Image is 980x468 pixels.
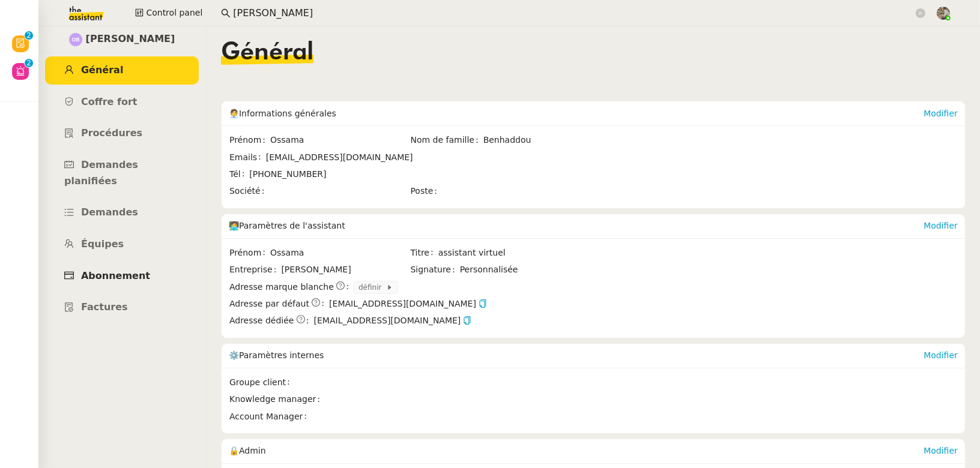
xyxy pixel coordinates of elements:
span: Paramètres de l'assistant [239,221,345,230]
span: [EMAIL_ADDRESS][DOMAIN_NAME] [314,314,472,328]
a: Modifier [924,109,958,118]
span: Nom de famille [411,133,483,147]
span: Emails [229,151,266,164]
input: Rechercher [233,5,913,22]
span: Informations générales [239,109,336,118]
span: Personnalisée [460,263,518,277]
span: Benhaddou [483,133,590,147]
span: Entreprise [229,263,281,277]
img: 388bd129-7e3b-4cb1-84b4-92a3d763e9b7 [937,7,950,20]
span: Knowledge manager [229,392,325,406]
span: Control panel [146,6,202,20]
span: Poste [411,184,443,198]
span: Demandes planifiées [64,159,138,187]
div: 🔒 [229,439,924,463]
span: Factures [81,301,128,313]
a: Modifier [924,350,958,360]
nz-badge-sup: 2 [25,31,33,40]
a: Abonnement [45,262,199,290]
button: Control panel [128,5,210,22]
span: Général [81,64,123,76]
img: svg [69,33,82,46]
span: Groupe client [229,376,295,389]
span: Adresse par défaut [229,297,309,311]
a: Modifier [924,221,958,230]
span: définir [358,281,386,293]
span: Coffre fort [81,96,138,107]
a: Demandes [45,199,199,227]
span: Prénom [229,246,270,260]
p: 2 [26,59,31,70]
span: Procédures [81,127,142,139]
a: Modifier [924,446,958,455]
p: 2 [26,31,31,42]
span: Prénom [229,133,270,147]
span: Adresse dédiée [229,314,294,328]
span: [PHONE_NUMBER] [249,169,326,179]
div: 🧑‍💻 [229,214,924,238]
span: Paramètres internes [239,350,324,360]
div: ⚙️ [229,344,924,368]
span: Titre [411,246,438,260]
div: 🧑‍💼 [229,101,924,125]
span: assistant virtuel [438,246,590,260]
span: Demandes [81,206,138,218]
a: Équipes [45,230,199,259]
a: Procédures [45,119,199,148]
span: Général [221,41,313,65]
span: Ossama [270,133,409,147]
span: Admin [239,446,266,455]
a: Général [45,56,199,85]
span: [EMAIL_ADDRESS][DOMAIN_NAME] [329,297,487,311]
nz-badge-sup: 2 [25,59,33,67]
span: Account Manager [229,410,312,424]
span: Adresse marque blanche [229,280,334,294]
span: Équipes [81,238,124,250]
span: [EMAIL_ADDRESS][DOMAIN_NAME] [266,152,413,162]
span: [PERSON_NAME] [281,263,409,277]
span: [PERSON_NAME] [86,31,175,47]
a: Coffre fort [45,88,199,116]
span: Ossama [270,246,409,260]
a: Demandes planifiées [45,151,199,195]
span: Tél [229,167,249,181]
span: Abonnement [81,270,150,281]
span: Signature [411,263,460,277]
span: Société [229,184,269,198]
